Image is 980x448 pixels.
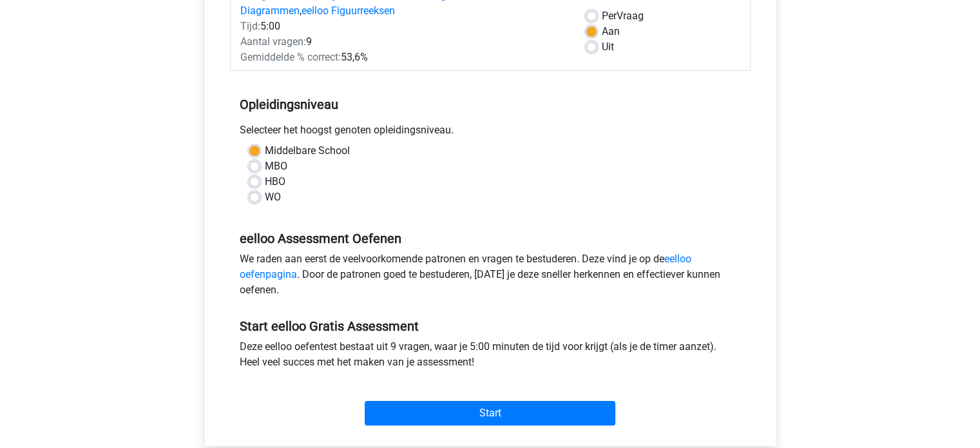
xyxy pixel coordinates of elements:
[302,5,395,17] a: eelloo Figuurreeksen
[230,122,751,143] div: Selecteer het hoogst genoten opleidingsniveau.
[230,251,751,303] div: We raden aan eerst de veelvoorkomende patronen en vragen te bestuderen. Deze vind je op de . Door...
[265,143,350,159] label: Middelbare School
[240,20,260,32] span: Tijd:
[240,51,341,63] span: Gemiddelde % correct:
[231,50,577,65] div: 53,6%
[602,24,620,39] label: Aan
[230,339,751,375] div: Deze eelloo oefentest bestaat uit 9 vragen, waar je 5:00 minuten de tijd voor krijgt (als je de t...
[602,10,617,22] span: Per
[265,159,287,174] label: MBO
[240,35,306,48] span: Aantal vragen:
[231,19,577,34] div: 5:00
[240,92,741,117] h5: Opleidingsniveau
[231,34,577,50] div: 9
[602,39,614,55] label: Uit
[265,174,285,190] label: HBO
[602,8,644,24] label: Vraag
[240,318,741,334] h5: Start eelloo Gratis Assessment
[240,231,741,246] h5: eelloo Assessment Oefenen
[265,190,281,205] label: WO
[365,401,615,425] input: Start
